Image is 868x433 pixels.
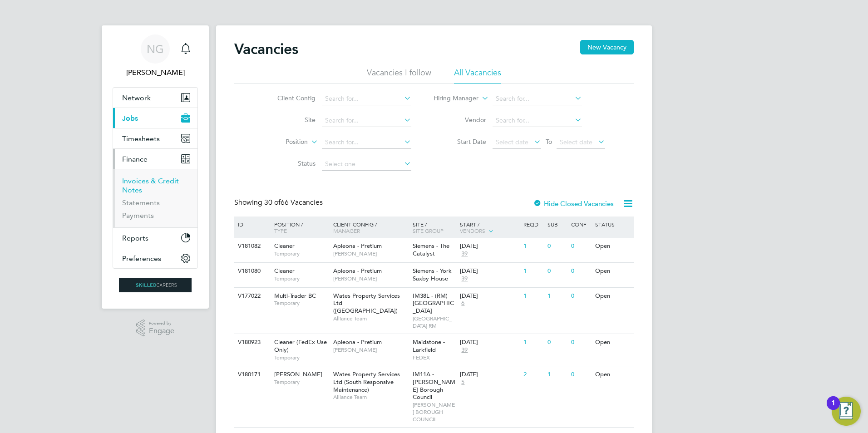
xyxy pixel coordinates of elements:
[460,267,519,275] div: [DATE]
[122,155,148,163] span: Finance
[545,238,569,255] div: 0
[521,366,545,383] div: 2
[236,366,267,383] div: V180171
[413,354,456,361] span: FEDEX
[533,199,614,208] label: Hide Closed Vacancies
[593,263,632,280] div: Open
[322,158,411,171] input: Select one
[413,370,455,401] span: IM11A - [PERSON_NAME] Borough Council
[113,34,198,78] a: NG[PERSON_NAME]
[267,216,331,238] div: Position /
[545,263,569,280] div: 0
[460,339,519,346] div: [DATE]
[113,88,197,108] button: Network
[122,234,148,242] span: Reports
[113,248,197,268] button: Preferences
[236,334,267,351] div: V180923
[413,401,456,423] span: [PERSON_NAME] BOROUGH COUNCIL
[263,159,316,167] label: Status
[274,292,316,300] span: Multi-Trader BC
[333,242,382,250] span: Apleona - Pretium
[521,288,545,305] div: 1
[264,198,281,207] span: 30 of
[454,67,501,84] li: All Vacancies
[496,138,528,146] span: Select date
[545,216,569,232] div: Sub
[560,138,592,146] span: Select date
[569,288,592,305] div: 0
[521,238,545,255] div: 1
[113,128,197,148] button: Timesheets
[593,334,632,351] div: Open
[274,370,322,378] span: [PERSON_NAME]
[426,94,478,103] label: Hiring Manager
[593,288,632,305] div: Open
[113,67,198,78] span: Nikki Grassby
[333,275,408,282] span: [PERSON_NAME]
[413,315,456,329] span: [GEOGRAPHIC_DATA] RM
[322,114,411,127] input: Search for...
[234,40,298,58] h2: Vacancies
[322,136,411,149] input: Search for...
[569,238,592,255] div: 0
[274,354,329,361] span: Temporary
[136,320,175,337] a: Powered byEngage
[413,338,445,354] span: Maidstone - Larkfield
[333,267,382,275] span: Apleona - Pretium
[493,93,582,105] input: Search for...
[113,278,198,292] a: Go to home page
[331,216,410,238] div: Client Config /
[367,67,431,84] li: Vacancies I follow
[413,292,454,315] span: IM38L - (RM) [GEOGRAPHIC_DATA]
[460,346,469,354] span: 39
[521,216,545,232] div: Reqd
[569,334,592,351] div: 0
[274,242,295,250] span: Cleaner
[122,254,161,263] span: Preferences
[545,288,569,305] div: 1
[122,211,154,220] a: Payments
[274,267,295,275] span: Cleaner
[322,93,411,105] input: Search for...
[460,379,466,386] span: 5
[460,250,469,258] span: 39
[569,216,592,232] div: Conf
[234,198,325,207] div: Showing
[460,292,519,300] div: [DATE]
[149,327,174,335] span: Engage
[545,366,569,383] div: 1
[333,338,382,346] span: Apleona - Pretium
[113,149,197,169] button: Finance
[119,278,192,292] img: skilledcareers-logo-retina.png
[333,346,408,354] span: [PERSON_NAME]
[460,242,519,250] div: [DATE]
[333,370,400,394] span: Wates Property Services Ltd (South Responsive Maintenance)
[593,216,632,232] div: Status
[333,227,360,234] span: Manager
[333,315,408,322] span: Alliance Team
[274,379,329,386] span: Temporary
[493,114,582,127] input: Search for...
[274,275,329,282] span: Temporary
[413,227,444,234] span: Site Group
[122,177,179,194] a: Invoices & Credit Notes
[593,366,632,383] div: Open
[122,134,160,143] span: Timesheets
[122,198,160,207] a: Statements
[274,300,329,307] span: Temporary
[413,242,449,257] span: Siemens - The Catalyst
[434,138,486,146] label: Start Date
[460,300,466,307] span: 6
[236,216,267,232] div: ID
[333,250,408,257] span: [PERSON_NAME]
[263,116,316,124] label: Site
[569,263,592,280] div: 0
[122,93,151,102] span: Network
[460,371,519,379] div: [DATE]
[434,116,486,124] label: Vendor
[460,227,485,234] span: Vendors
[458,216,521,239] div: Start /
[274,338,327,354] span: Cleaner (FedEx Use Only)
[236,288,267,305] div: V177022
[102,25,209,309] nav: Main navigation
